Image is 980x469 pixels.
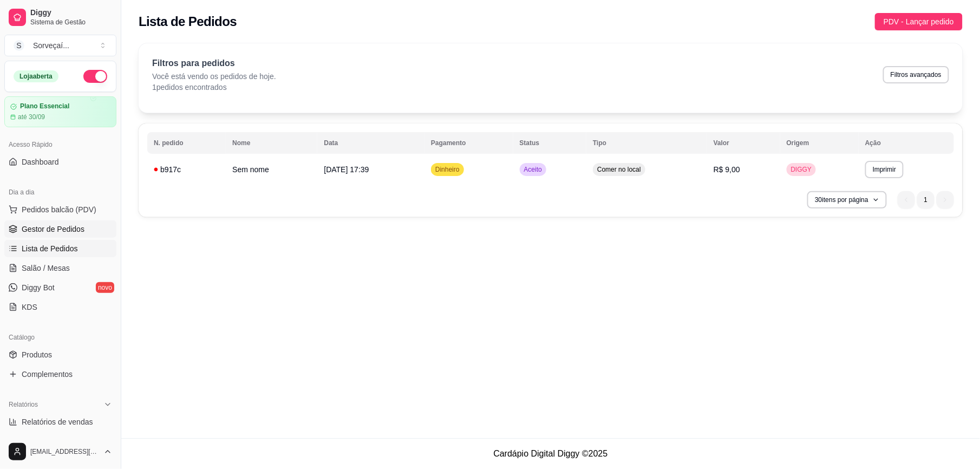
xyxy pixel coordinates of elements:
[424,132,513,154] th: Pagamento
[152,82,276,93] p: 1 pedidos encontrados
[4,279,116,296] a: Diggy Botnovo
[4,4,116,30] a: DiggySistema de Gestão
[4,439,116,465] button: [EMAIL_ADDRESS][DOMAIN_NAME]
[324,165,369,174] span: [DATE] 17:39
[433,165,462,174] span: Dinheiro
[707,132,780,154] th: Valor
[789,165,814,174] span: DIGGY
[22,224,84,234] span: Gestor de Pedidos
[9,400,38,409] span: Relatórios
[20,102,69,110] article: Plano Essencial
[22,302,37,312] span: KDS
[14,40,24,51] span: S
[522,165,544,174] span: Aceito
[14,70,58,82] div: Loja aberta
[30,447,99,456] span: [EMAIL_ADDRESS][DOMAIN_NAME]
[18,113,45,121] article: até 30/09
[917,191,935,209] li: pagination item 1 active
[875,13,963,30] button: PDV - Lançar pedido
[4,413,116,431] a: Relatórios de vendas
[22,263,70,273] span: Salão / Mesas
[317,132,424,154] th: Data
[22,157,59,167] span: Dashboard
[30,8,112,18] span: Diggy
[4,259,116,277] a: Salão / Mesas
[884,16,954,28] span: PDV - Lançar pedido
[22,204,96,215] span: Pedidos balcão (PDV)
[4,136,116,153] div: Acesso Rápido
[4,366,116,383] a: Complementos
[4,35,116,56] button: Select a team
[152,57,276,70] p: Filtros para pedidos
[139,13,237,30] h2: Lista de Pedidos
[147,132,226,154] th: N. pedido
[22,243,78,254] span: Lista de Pedidos
[121,438,980,469] footer: Cardápio Digital Diggy © 2025
[859,132,954,154] th: Ação
[714,165,740,174] span: R$ 9,00
[4,201,116,218] button: Pedidos balcão (PDV)
[4,153,116,171] a: Dashboard
[513,132,586,154] th: Status
[4,433,116,450] a: Relatório de clientes
[22,282,55,293] span: Diggy Bot
[226,132,317,154] th: Nome
[22,369,73,380] span: Complementos
[780,132,859,154] th: Origem
[883,66,949,83] button: Filtros avançados
[4,220,116,238] a: Gestor de Pedidos
[22,416,93,427] span: Relatórios de vendas
[226,157,317,183] td: Sem nome
[154,164,219,175] div: b917c
[22,349,52,360] span: Produtos
[865,161,904,178] button: Imprimir
[586,132,707,154] th: Tipo
[4,298,116,316] a: KDS
[30,18,112,27] span: Sistema de Gestão
[4,346,116,363] a: Produtos
[152,71,276,82] p: Você está vendo os pedidos de hoje.
[4,240,116,257] a: Lista de Pedidos
[4,96,116,127] a: Plano Essencialaté 30/09
[83,70,107,83] button: Alterar Status
[33,40,69,51] div: Sorveçaí ...
[807,191,887,209] button: 30itens por página
[595,165,643,174] span: Comer no local
[4,184,116,201] div: Dia a dia
[4,329,116,346] div: Catálogo
[892,186,959,214] nav: pagination navigation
